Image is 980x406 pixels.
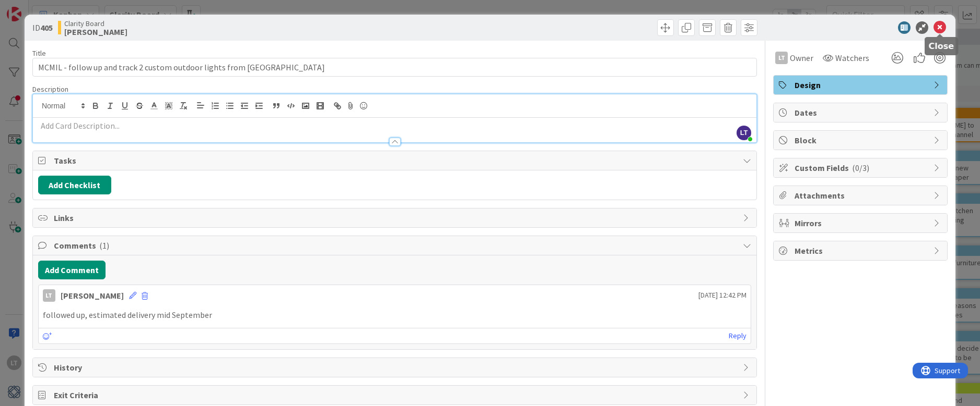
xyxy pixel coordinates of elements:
input: type card name here... [32,58,757,77]
span: [DATE] 12:42 PM [698,290,746,301]
span: Design [795,79,928,91]
span: Custom Fields [795,162,928,174]
button: Add Checklist [38,176,111,194]
span: Links [54,212,738,224]
span: Attachments [795,189,928,202]
b: [PERSON_NAME] [64,28,127,36]
span: Clarity Board [64,19,127,28]
span: Support [22,2,48,14]
span: Dates [795,106,928,119]
span: ( 1 ) [99,240,109,251]
span: History [54,361,738,374]
span: Watchers [835,52,869,64]
span: Description [32,84,68,94]
span: Mirrors [795,217,928,229]
div: LT [43,289,55,302]
button: Add Comment [38,261,106,279]
span: ID [32,21,53,34]
span: Comments [54,239,738,252]
a: Reply [729,329,746,342]
b: 405 [40,22,53,33]
span: Exit Criteria [54,389,738,401]
h5: Close [929,41,954,51]
span: Block [795,134,928,146]
span: ( 0/3 ) [852,163,869,173]
span: LT [737,126,751,140]
span: Tasks [54,154,738,167]
span: Metrics [795,244,928,257]
label: Title [32,48,46,58]
span: Owner [790,52,813,64]
div: [PERSON_NAME] [61,289,124,302]
p: followed up, estimated delivery mid September [43,309,746,321]
div: LT [775,52,788,64]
